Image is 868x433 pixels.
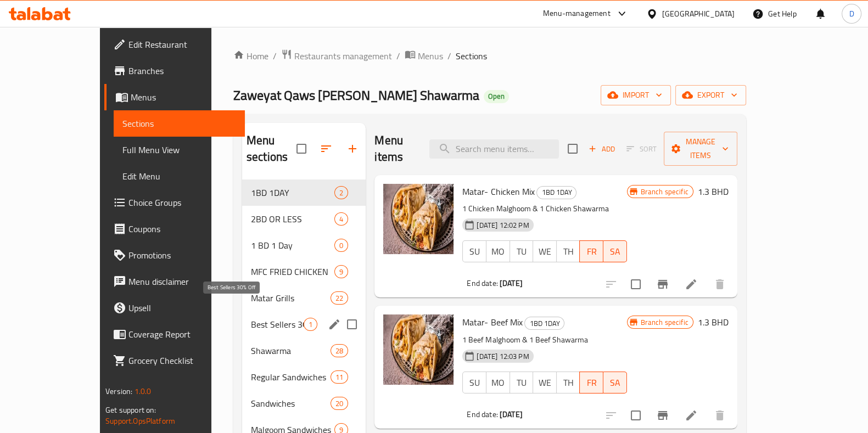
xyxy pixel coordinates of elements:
[334,186,348,199] div: items
[383,184,453,254] img: Matar- Chicken Mix
[331,291,348,305] div: items
[561,244,576,260] span: TH
[456,49,487,63] span: Sections
[579,240,603,262] button: FR
[561,375,576,391] span: TH
[462,240,486,262] button: SU
[462,183,534,200] span: Matar- Chicken Mix
[649,271,676,297] button: Branch-specific-item
[128,222,236,235] span: Coupons
[335,188,348,198] span: 2
[619,140,664,158] span: Select section first
[128,249,236,262] span: Promotions
[242,390,366,417] div: Sandwiches20
[601,85,671,105] button: import
[537,375,552,391] span: WE
[251,291,331,305] div: Matar Grills
[122,170,236,183] span: Edit Menu
[242,364,366,390] div: Regular Sandwiches11
[624,273,647,296] span: Select to update
[104,242,245,268] a: Promotions
[251,239,334,252] span: 1 BD 1 Day
[707,402,733,429] button: delete
[514,244,529,260] span: TU
[543,7,611,20] div: Menu-management
[537,186,576,199] span: 1BD 1DAY
[128,64,236,77] span: Branches
[664,132,737,166] button: Manage items
[579,372,603,393] button: FR
[467,375,482,391] span: SU
[486,240,510,262] button: MO
[335,214,348,224] span: 4
[331,293,348,303] span: 22
[334,212,348,226] div: items
[105,414,175,428] a: Support.OpsPlatform
[462,333,626,347] p: 1 Beef Malghoom & 1 Beef Shawarma
[467,407,497,421] span: End date:
[636,317,693,328] span: Branch specific
[251,370,331,384] div: Regular Sandwiches
[128,354,236,367] span: Grocery Checklist
[462,314,522,330] span: Matar- Beef Mix
[122,117,236,130] span: Sections
[251,397,331,410] div: Sandwiches
[114,163,245,189] a: Edit Menu
[484,90,509,103] div: Open
[849,8,854,20] span: D
[331,397,348,410] div: items
[335,267,348,277] span: 9
[251,318,304,331] span: Best Sellers 30% Off
[673,135,729,162] span: Manage items
[462,202,626,216] p: 1 Chicken Malghoom & 1 Chicken Shawarma
[500,276,523,290] b: [DATE]
[608,244,623,260] span: SA
[128,328,236,341] span: Coverage Report
[491,244,506,260] span: MO
[533,240,557,262] button: WE
[128,301,236,314] span: Upsell
[290,137,313,160] span: Select all sections
[104,295,245,321] a: Upsell
[334,265,348,278] div: items
[707,271,733,297] button: delete
[304,318,317,331] div: items
[251,186,334,199] span: 1BD 1DAY
[104,189,245,216] a: Choice Groups
[472,351,533,362] span: [DATE] 12:03 PM
[462,372,486,393] button: SU
[273,49,277,63] li: /
[114,110,245,137] a: Sections
[104,347,245,374] a: Grocery Checklist
[484,92,509,101] span: Open
[251,212,334,226] span: 2BD OR LESS
[509,372,534,393] button: TU
[584,244,599,260] span: FR
[233,83,479,108] span: Zaweyat Qaws [PERSON_NAME] Shawarma
[242,258,366,285] div: MFC FRIED CHICKEN9
[331,370,348,384] div: items
[304,319,317,330] span: 1
[242,179,366,206] div: 1BD 1DAY2
[584,140,619,158] span: Add item
[524,317,564,330] div: 1BD 1DAY
[128,38,236,51] span: Edit Restaurant
[251,265,334,278] span: MFC FRIED CHICKEN
[339,136,366,162] button: Add section
[500,407,523,421] b: [DATE]
[326,316,343,333] button: edit
[533,372,557,393] button: WE
[561,137,584,160] span: Select section
[104,84,245,110] a: Menus
[587,143,617,155] span: Add
[685,278,698,291] a: Edit menu item
[251,344,331,357] div: Shawarma
[374,132,416,165] h2: Menu items
[486,372,510,393] button: MO
[335,240,348,251] span: 0
[662,8,735,20] div: [GEOGRAPHIC_DATA]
